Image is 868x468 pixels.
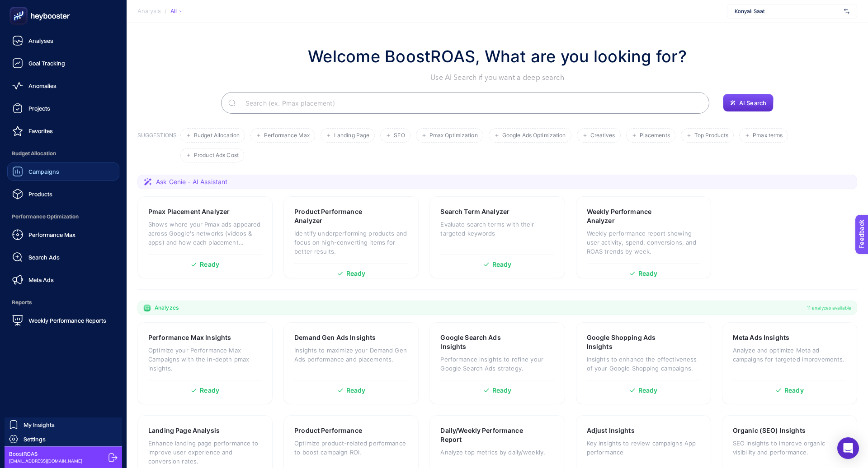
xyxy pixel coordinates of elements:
[587,207,672,225] h3: Weekly Performance Analyzer
[7,271,119,289] a: Meta Ads
[587,333,672,351] h3: Google Shopping Ads Insights
[294,439,408,457] p: Optimize product-related performance to boost campaign ROI.
[283,322,419,404] a: Demand Gen Ads InsightsInsights to maximize your Demand Gen Ads performance and placements.Ready
[7,293,119,311] span: Reports
[137,196,273,278] a: Pmax Placement AnalyzerShows where your Pmax ads appeared across Google's networks (videos & apps...
[733,346,846,364] p: Analyze and optimize Meta ad campaigns for targeted improvements.
[5,417,122,432] a: My Insights
[156,177,227,186] span: Ask Genie - AI Assistant
[346,270,366,277] span: Ready
[733,426,806,435] h3: Organic (SEO) Insights
[576,196,711,278] a: Weekly Performance AnalyzerWeekly performance report showing user activity, spend, conversions, a...
[308,44,687,69] h1: Welcome BoostROAS, What are you looking for?
[5,3,34,10] span: Feedback
[194,152,239,159] span: Product Ads Cost
[28,276,54,283] span: Meta Ads
[148,346,262,373] p: Optimize your Performance Max Campaigns with the in-depth pmax insights.
[28,231,75,238] span: Performance Max
[194,132,240,139] span: Budget Allocation
[200,261,219,268] span: Ready
[587,426,635,435] h3: Adjust Insights
[753,132,783,139] span: Pmax terms
[587,229,700,256] p: Weekly performance report showing user activity, spend, conversions, and ROAS trends by week.
[294,426,362,435] h3: Product Performance
[28,254,60,261] span: Search Ads
[429,196,565,278] a: Search Term AnalyzerEvaluate search terms with their targeted keywordsReady
[264,132,310,139] span: Performance Max
[155,304,179,311] span: Analyzes
[694,132,728,139] span: Top Products
[440,355,554,373] p: Performance insights to refine your Google Search Ads strategy.
[28,105,50,112] span: Projects
[7,226,119,244] a: Performance Max
[28,82,57,89] span: Anomalies
[722,322,857,404] a: Meta Ads InsightsAnalyze and optimize Meta ad campaigns for targeted improvements.Ready
[576,322,711,404] a: Google Shopping Ads InsightsInsights to enhance the effectiveness of your Google Shopping campaig...
[294,346,408,364] p: Insights to maximize your Demand Gen Ads performance and placements.
[590,132,615,139] span: Creatives
[148,426,220,435] h3: Landing Page Analysis
[294,207,380,225] h3: Product Performance Analyzer
[170,8,183,15] div: All
[492,387,512,394] span: Ready
[7,185,119,203] a: Products
[308,72,687,83] p: Use AI Search if you want a deep search
[733,333,789,342] h3: Meta Ads Insights
[200,387,219,394] span: Ready
[238,90,702,116] input: Search
[440,426,526,444] h3: Daily/Weekly Performance Report
[723,94,774,112] button: AI Search
[440,207,509,216] h3: Search Term Analyzer
[733,439,846,457] p: SEO insights to improve organic visibility and performance.
[283,196,419,278] a: Product Performance AnalyzerIdentify underperforming products and focus on high-converting items ...
[735,8,840,15] span: Konyalı Saat
[28,37,53,44] span: Analyses
[9,458,82,464] span: [EMAIL_ADDRESS][DOMAIN_NAME]
[739,99,766,107] span: AI Search
[28,190,52,198] span: Products
[807,304,851,311] span: 11 analyzes available
[148,220,262,247] p: Shows where your Pmax ads appeared across Google's networks (videos & apps) and how each placemen...
[148,439,262,466] p: Enhance landing page performance to improve user experience and conversion rates.
[28,60,65,67] span: Goal Tracking
[28,317,106,324] span: Weekly Performance Reports
[837,437,859,459] div: Open Intercom Messenger
[137,8,161,15] span: Analysis
[492,261,512,268] span: Ready
[28,168,59,175] span: Campaigns
[429,322,565,404] a: Google Search Ads InsightsPerformance insights to refine your Google Search Ads strategy.Ready
[638,270,658,277] span: Ready
[784,387,804,394] span: Ready
[7,248,119,266] a: Search Ads
[9,450,82,458] span: BoostROAS
[148,207,230,216] h3: Pmax Placement Analyzer
[24,421,55,428] span: My Insights
[844,7,849,16] img: svg%3e
[7,162,119,181] a: Campaigns
[334,132,369,139] span: Landing Page
[165,7,167,14] span: /
[7,122,119,140] a: Favorites
[294,333,376,342] h3: Demand Gen Ads Insights
[587,439,700,457] p: Key insights to review campaigns App performance
[7,208,119,226] span: Performance Optimization
[7,32,119,50] a: Analyses
[137,132,177,162] h3: SUGGESTIONS
[502,132,566,139] span: Google Ads Optimization
[7,99,119,117] a: Projects
[137,322,273,404] a: Performance Max InsightsOptimize your Performance Max Campaigns with the in-depth pmax insights.R...
[148,333,231,342] h3: Performance Max Insights
[394,132,405,139] span: SEO
[7,311,119,329] a: Weekly Performance Reports
[640,132,670,139] span: Placements
[440,448,554,457] p: Analyze top metrics by daily/weekly.
[440,220,554,238] p: Evaluate search terms with their targeted keywords
[638,387,658,394] span: Ready
[7,54,119,72] a: Goal Tracking
[24,436,46,443] span: Settings
[440,333,525,351] h3: Google Search Ads Insights
[429,132,478,139] span: Pmax Optimization
[7,144,119,162] span: Budget Allocation
[7,77,119,95] a: Anomalies
[5,432,122,446] a: Settings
